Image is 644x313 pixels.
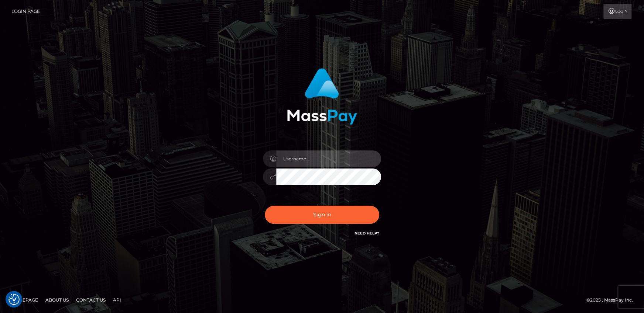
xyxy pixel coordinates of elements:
a: API [110,294,124,306]
a: Login [603,4,631,19]
a: Login Page [11,4,40,19]
input: Username... [276,150,381,167]
img: Revisit consent button [8,294,20,305]
a: Need Help? [354,231,379,236]
a: About Us [42,294,72,306]
button: Sign in [265,206,379,224]
a: Homepage [8,294,41,306]
img: MassPay Login [287,68,357,125]
button: Consent Preferences [8,294,20,305]
div: © 2025 , MassPay Inc. [586,296,638,304]
a: Contact Us [73,294,109,306]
